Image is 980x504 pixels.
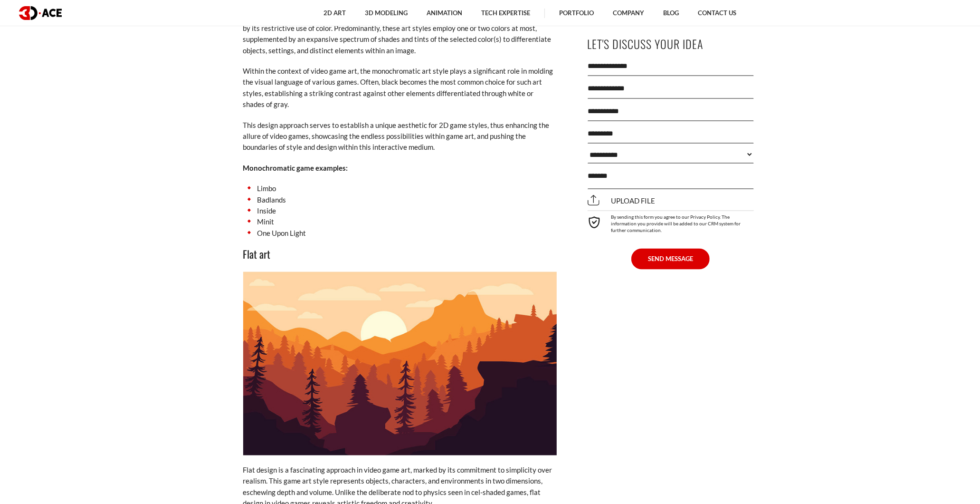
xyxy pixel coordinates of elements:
span: Upload file [588,196,656,204]
li: Inside [243,205,557,216]
p: This design approach serves to establish a unique aesthetic for 2D game styles, thus enhancing th... [243,120,557,153]
li: Limbo [243,183,557,194]
p: Monochromatic art, though not universally defined, is typically characterized in artwork and desi... [243,12,557,57]
img: Flat art [243,272,557,455]
div: By sending this form you agree to our Privacy Policy. The information you provide will be added t... [588,210,754,233]
button: SEND MESSAGE [631,248,710,269]
img: logo dark [19,6,62,20]
h3: Flat art [243,246,557,262]
li: Minit [243,216,557,227]
p: Within the context of video game art, the monochromatic art style plays a significant role in mol... [243,66,557,110]
strong: Monochromatic game examples: [243,164,348,172]
p: Let's Discuss Your Idea [588,33,754,54]
li: One Upon Light [243,228,557,239]
li: Badlands [243,194,557,205]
